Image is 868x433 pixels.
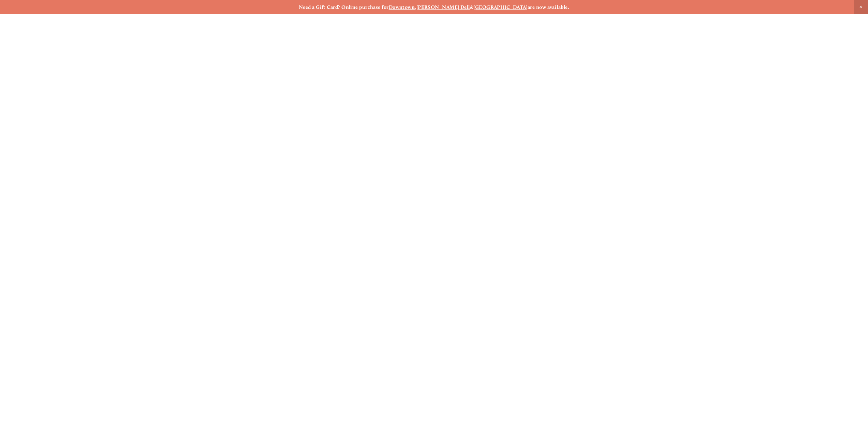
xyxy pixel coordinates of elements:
[299,4,389,10] strong: Need a Gift Card? Online purchase for
[470,4,473,10] strong: &
[416,4,470,10] a: [PERSON_NAME] Dell
[389,4,415,10] a: Downtown
[415,4,416,10] strong: ,
[473,4,528,10] a: [GEOGRAPHIC_DATA]
[528,4,569,10] strong: are now available.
